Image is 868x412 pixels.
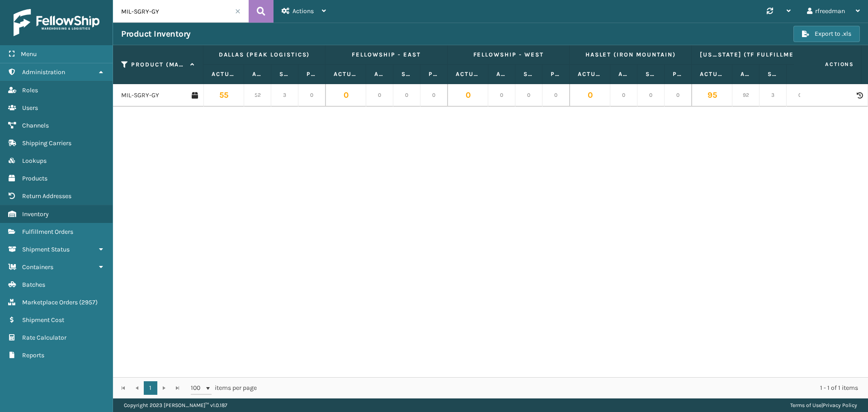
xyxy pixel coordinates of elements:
[524,70,534,78] label: Safety
[393,84,420,107] td: 0
[22,298,78,306] span: Marketplace Orders
[732,84,759,107] td: 92
[252,70,263,78] label: Available
[768,70,778,78] label: Safety
[610,84,637,107] td: 0
[279,70,290,78] label: Safety
[787,84,814,107] td: 0
[22,351,44,359] span: Reports
[334,51,439,59] label: Fellowship - East
[456,70,480,78] label: Actual Quantity
[22,263,53,271] span: Containers
[334,70,358,78] label: Actual Quantity
[121,28,191,39] h3: Product Inventory
[22,157,47,165] span: Lookups
[570,84,610,107] td: 0
[244,84,271,107] td: 52
[22,192,71,200] span: Return Addresses
[429,70,439,78] label: Pending
[790,398,857,412] div: |
[269,384,858,393] div: 1 - 1 of 1 items
[22,246,70,253] span: Shipment Status
[420,84,448,107] td: 0
[793,26,860,42] button: Export to .xls
[700,51,805,59] label: [US_STATE] (TF Fulfillment)
[741,70,751,78] label: Available
[22,210,49,218] span: Inventory
[542,84,570,107] td: 0
[22,68,65,76] span: Administration
[578,51,683,59] label: Haslet (Iron Mountain)
[79,298,98,306] span: ( 2957 )
[515,84,542,107] td: 0
[121,91,159,100] a: MIL-SGRY-GY
[797,57,859,72] span: Actions
[212,70,236,78] label: Actual Quantity
[759,84,787,107] td: 3
[292,7,314,15] span: Actions
[790,402,821,408] a: Terms of Use
[637,84,665,107] td: 0
[22,86,38,94] span: Roles
[673,70,683,78] label: Pending
[203,84,244,107] td: 55
[665,84,692,107] td: 0
[488,84,515,107] td: 0
[618,70,629,78] label: Available
[212,51,317,59] label: Dallas (Peak Logistics)
[21,50,37,58] span: Menu
[22,104,38,112] span: Users
[307,70,317,78] label: Pending
[700,70,724,78] label: Actual Quantity
[298,84,325,107] td: 0
[325,84,366,107] td: 0
[366,84,393,107] td: 0
[496,70,507,78] label: Available
[124,398,227,412] p: Copyright 2023 [PERSON_NAME]™ v 1.0.187
[374,70,385,78] label: Available
[401,70,412,78] label: Safety
[191,381,257,395] span: items per page
[22,122,49,129] span: Channels
[823,402,857,408] a: Privacy Policy
[271,84,298,107] td: 3
[22,175,47,182] span: Products
[131,61,186,69] label: Product (MAIN SKU)
[22,139,71,147] span: Shipping Carriers
[22,228,73,236] span: Fulfillment Orders
[22,334,66,341] span: Rate Calculator
[22,316,64,324] span: Shipment Cost
[578,70,602,78] label: Actual Quantity
[857,92,862,99] i: Product Activity
[448,84,488,107] td: 0
[456,51,561,59] label: Fellowship - West
[191,384,204,393] span: 100
[144,381,157,395] a: 1
[646,70,656,78] label: Safety
[551,70,561,78] label: Pending
[14,9,99,36] img: logo
[22,281,45,289] span: Batches
[692,84,732,107] td: 95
